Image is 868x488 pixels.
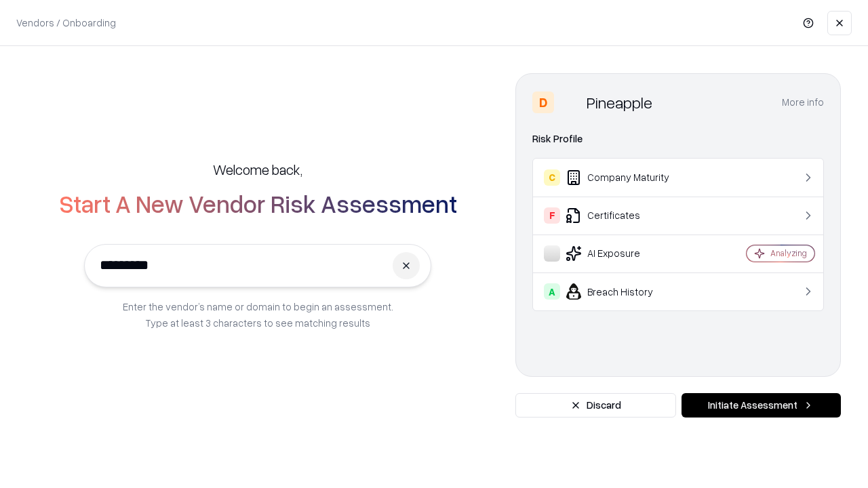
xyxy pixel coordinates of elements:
[782,90,824,115] button: More info
[544,283,560,300] div: A
[544,169,560,186] div: C
[544,283,706,300] div: Breach History
[682,393,841,418] button: Initiate Assessment
[587,91,652,113] div: Pineapple
[544,207,706,224] div: Certificates
[59,190,457,217] h2: Start A New Vendor Risk Assessment
[515,393,676,418] button: Discard
[213,160,302,179] h5: Welcome back,
[559,91,581,113] img: Pineapple
[770,247,807,259] div: Analyzing
[123,298,393,331] p: Enter the vendor’s name or domain to begin an assessment. Type at least 3 characters to see match...
[532,91,554,113] div: D
[544,169,706,186] div: Company Maturity
[532,131,824,147] div: Risk Profile
[544,207,560,224] div: F
[16,16,116,30] p: Vendors / Onboarding
[544,245,706,262] div: AI Exposure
